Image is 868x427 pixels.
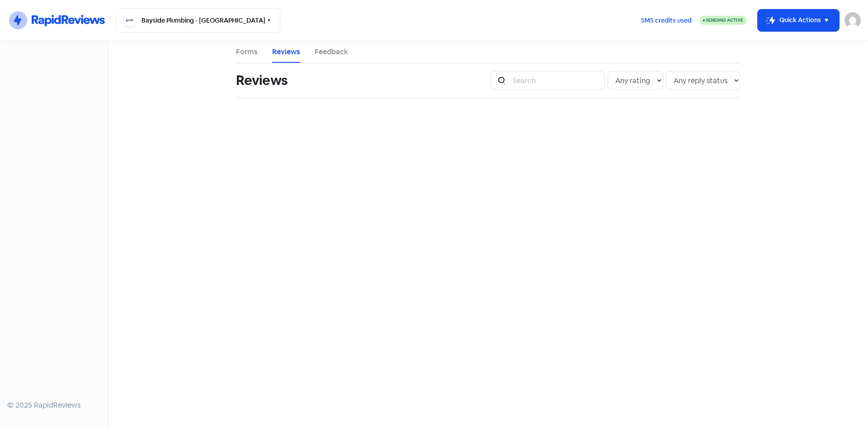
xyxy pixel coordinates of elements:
input: Search [507,71,605,89]
span: Sending Active [706,17,743,23]
div: © 2025 RapidReviews [7,400,101,411]
a: Reviews [272,47,300,57]
h1: Reviews [236,66,288,95]
a: Feedback [315,47,348,57]
span: SMS credits used [641,16,692,25]
a: Sending Active [699,15,747,26]
button: Quick Actions [758,9,839,31]
a: SMS credits used [633,15,699,24]
img: User [844,12,861,28]
button: Bayside Plumbing - [GEOGRAPHIC_DATA] [116,8,280,33]
a: Forms [236,47,258,57]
